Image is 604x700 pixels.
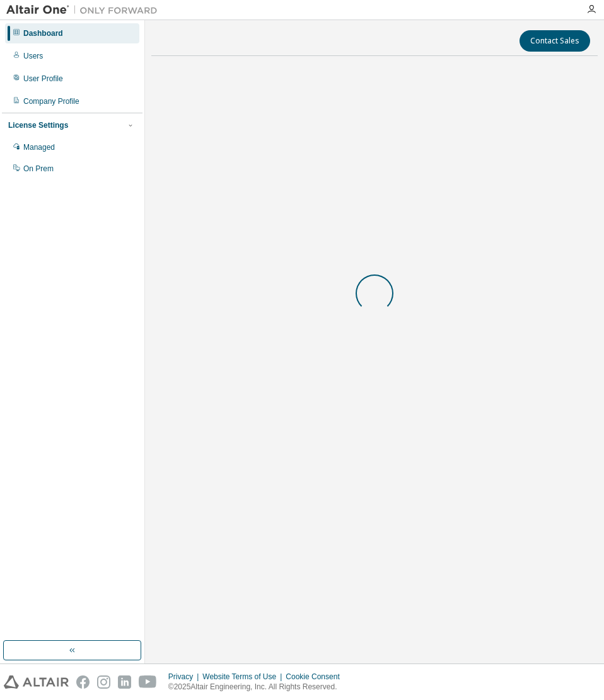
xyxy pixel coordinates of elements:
[8,120,68,130] div: License Settings
[286,672,347,682] div: Cookie Consent
[118,675,131,689] img: linkedin.svg
[23,164,54,174] div: On Prem
[76,675,90,689] img: facebook.svg
[23,28,63,38] div: Dashboard
[520,30,590,52] button: Contact Sales
[23,96,79,106] div: Company Profile
[97,675,110,689] img: instagram.svg
[4,675,69,689] img: altair_logo.svg
[168,672,202,682] div: Privacy
[168,682,347,692] p: © 2025 Altair Engineering, Inc. All Rights Reserved.
[139,675,157,689] img: youtube.svg
[6,4,164,16] img: Altair One
[23,51,43,61] div: Users
[23,74,63,84] div: User Profile
[202,672,286,682] div: Website Terms of Use
[23,142,55,152] div: Managed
